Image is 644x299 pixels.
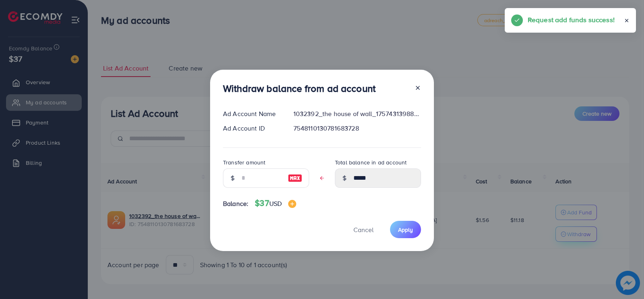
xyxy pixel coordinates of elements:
[223,158,265,166] label: Transfer amount
[398,226,413,234] span: Apply
[335,158,407,166] label: Total balance in ad account
[217,124,287,133] div: Ad Account ID
[223,83,376,94] h3: Withdraw balance from ad account
[269,199,282,208] span: USD
[390,221,421,238] button: Apply
[288,173,302,183] img: image
[288,200,296,208] img: image
[255,198,296,208] h4: $37
[343,221,384,238] button: Cancel
[528,15,615,25] h5: Request add funds success!
[217,109,287,118] div: Ad Account Name
[223,199,248,208] span: Balance:
[287,124,427,133] div: 7548110130781683728
[353,225,374,234] span: Cancel
[287,109,427,118] div: 1032392_the house of wall_1757431398893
